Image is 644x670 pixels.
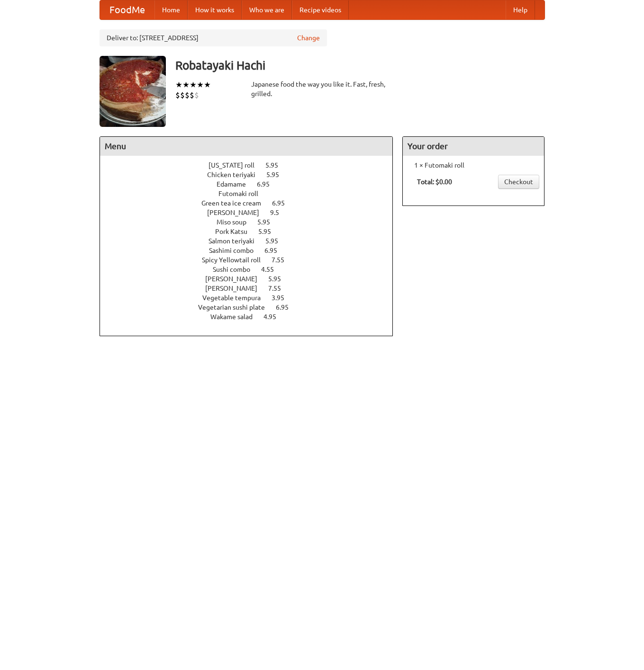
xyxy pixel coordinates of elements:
[209,161,296,169] a: [US_STATE] roll 5.95
[205,285,267,292] span: [PERSON_NAME]
[506,0,535,19] a: Help
[202,256,270,264] span: Spicy Yellowtail roll
[263,313,286,321] span: 4.95
[217,180,255,188] span: Edamame
[264,247,287,254] span: 6.95
[198,304,274,311] span: Vegetarian sushi plate
[202,294,302,302] a: Vegetable tempura 3.95
[188,0,242,19] a: How it works
[185,90,190,100] li: $
[209,161,264,169] span: [US_STATE] roll
[175,90,180,100] li: $
[268,275,290,283] span: 5.95
[268,285,290,292] span: 7.55
[175,56,545,75] h3: Robatayaki Hachi
[209,237,296,245] a: Salmon teriyaki 5.95
[210,313,262,321] span: Wakame salad
[265,161,288,169] span: 5.95
[218,190,268,197] span: Futomaki roll
[201,199,271,207] span: Green tea ice cream
[209,237,264,245] span: Salmon teriyaki
[205,285,299,292] a: [PERSON_NAME] 7.55
[272,294,294,302] span: 3.95
[276,304,298,311] span: 6.95
[270,209,289,216] span: 9.5
[197,80,204,90] li: ★
[417,178,452,186] b: Total: $0.00
[100,56,166,127] img: angular.jpg
[194,90,199,100] li: $
[257,218,280,226] span: 5.95
[209,247,263,254] span: Sashimi combo
[261,266,283,273] span: 4.55
[213,266,260,273] span: Sushi combo
[266,171,289,179] span: 5.95
[217,180,287,188] a: Edamame 6.95
[182,80,190,90] li: ★
[292,0,349,19] a: Recipe videos
[190,80,197,90] li: ★
[403,137,544,156] h4: Your order
[297,33,320,43] a: Change
[207,209,269,216] span: [PERSON_NAME]
[190,90,194,100] li: $
[100,29,327,46] div: Deliver to: [STREET_ADDRESS]
[217,218,288,226] a: Miso soup 5.95
[265,237,288,245] span: 5.95
[175,80,182,90] li: ★
[242,0,292,19] a: Who we are
[205,275,299,283] a: [PERSON_NAME] 5.95
[202,256,302,264] a: Spicy Yellowtail roll 7.55
[272,256,294,264] span: 7.55
[202,294,270,302] span: Vegetable tempura
[204,80,211,90] li: ★
[100,137,393,156] h4: Menu
[100,0,154,19] a: FoodMe
[180,90,185,100] li: $
[207,209,297,216] a: [PERSON_NAME] 9.5
[154,0,188,19] a: Home
[272,199,294,207] span: 6.95
[251,80,393,98] div: Japanese food the way you like it. Fast, fresh, grilled.
[215,228,257,235] span: Pork Katsu
[218,190,285,197] a: Futomaki roll
[258,228,281,235] span: 5.95
[257,180,279,188] span: 6.95
[498,175,539,189] a: Checkout
[207,171,265,179] span: Chicken teriyaki
[207,171,297,179] a: Chicken teriyaki 5.95
[209,247,295,254] a: Sashimi combo 6.95
[198,304,306,311] a: Vegetarian sushi plate 6.95
[201,199,302,207] a: Green tea ice cream 6.95
[205,275,267,283] span: [PERSON_NAME]
[215,228,289,235] a: Pork Katsu 5.95
[210,313,294,321] a: Wakame salad 4.95
[213,266,291,273] a: Sushi combo 4.55
[408,161,539,170] li: 1 × Futomaki roll
[217,218,256,226] span: Miso soup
